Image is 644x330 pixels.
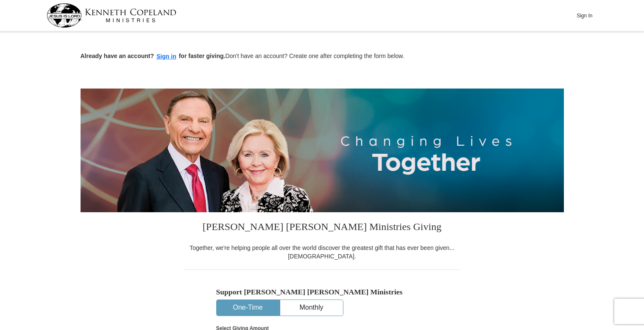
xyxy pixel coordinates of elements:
[154,52,179,61] button: Sign in
[184,212,460,244] h3: [PERSON_NAME] [PERSON_NAME] Ministries Giving
[81,52,564,61] p: Don't have an account? Create one after completing the form below.
[217,300,279,316] button: One-Time
[572,9,597,22] button: Sign In
[184,244,460,261] div: Together, we're helping people all over the world discover the greatest gift that has ever been g...
[280,300,343,316] button: Monthly
[216,288,428,297] h5: Support [PERSON_NAME] [PERSON_NAME] Ministries
[81,53,226,59] strong: Already have an account? for faster giving.
[47,3,176,28] img: kcm-header-logo.svg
